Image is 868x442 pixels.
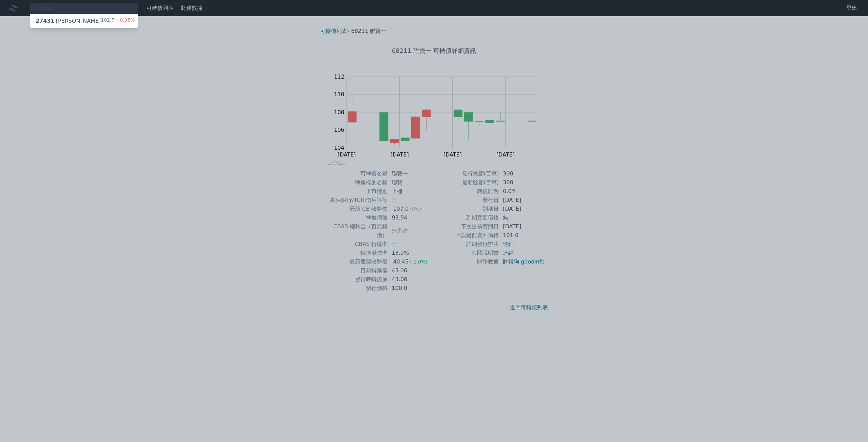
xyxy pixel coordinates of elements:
div: 102.7 [101,17,135,25]
span: 27431 [36,18,55,24]
a: 27431[PERSON_NAME] 102.7+0.35% [30,14,138,28]
div: [PERSON_NAME] [36,17,101,25]
span: +0.35% [115,17,135,23]
div: 聊天小工具 [834,409,868,442]
iframe: Chat Widget [834,409,868,442]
